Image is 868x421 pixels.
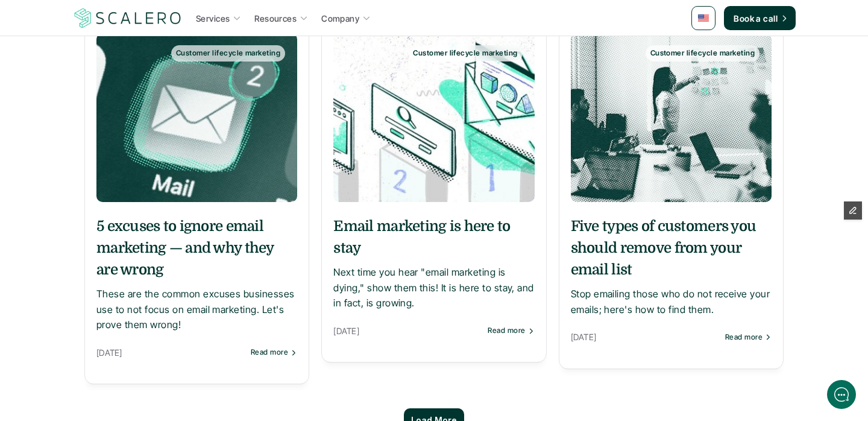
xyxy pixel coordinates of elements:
[176,49,280,57] p: Customer lifecycle marketing
[254,12,297,25] p: Resources
[96,286,297,333] p: These are the common excuses businesses use to not focus on email marketing. Let's prove them wrong!
[724,6,796,30] a: Book a call
[333,265,534,311] p: Next time you hear "email marketing is dying," show them this! It is here to stay, and in fact, i...
[333,323,482,338] p: [DATE]
[844,201,862,220] button: Edit Framer Content
[36,8,226,31] div: ScaleroBack [DATE]
[251,348,288,356] p: Read more
[96,215,297,333] a: 5 excuses to ignore email marketing — and why they are wrongThese are the common excuses business...
[45,24,86,31] div: Back [DATE]
[196,12,230,25] p: Services
[333,215,534,311] a: Email marketing is here to stayNext time you hear "email marketing is dying," show them this! It ...
[333,215,534,259] h5: Email marketing is here to stay
[72,7,183,30] img: Scalero company logotype
[725,333,763,341] p: Read more
[96,33,297,202] a: Customer lifecycle marketing
[488,326,525,335] p: Read more
[650,49,755,57] p: Customer lifecycle marketing
[251,348,297,356] a: Read more
[571,33,772,202] a: Customer lifecycle marketing
[96,345,245,360] p: [DATE]
[571,215,772,280] h5: Five types of customers you should remove from your email list
[413,49,517,57] p: Customer lifecycle marketing
[488,326,534,335] a: Read more
[725,333,772,341] a: Read more
[571,329,719,344] p: [DATE]
[333,33,534,202] a: Customer lifecycle marketing
[45,8,86,21] div: Scalero
[188,332,204,343] g: />
[827,380,856,409] iframe: gist-messenger-bubble-iframe
[183,321,209,355] button: />GIF
[96,215,297,280] h5: 5 excuses to ignore email marketing — and why they are wrong
[101,308,153,316] span: We run on Gist
[72,7,183,29] a: Scalero company logotype
[192,335,201,341] tspan: GIF
[571,215,772,317] a: Five types of customers you should remove from your email listStop emailing those who do not rece...
[571,286,772,317] p: Stop emailing those who do not receive your emails; here's how to find them.
[321,12,359,25] p: Company
[734,12,778,25] p: Book a call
